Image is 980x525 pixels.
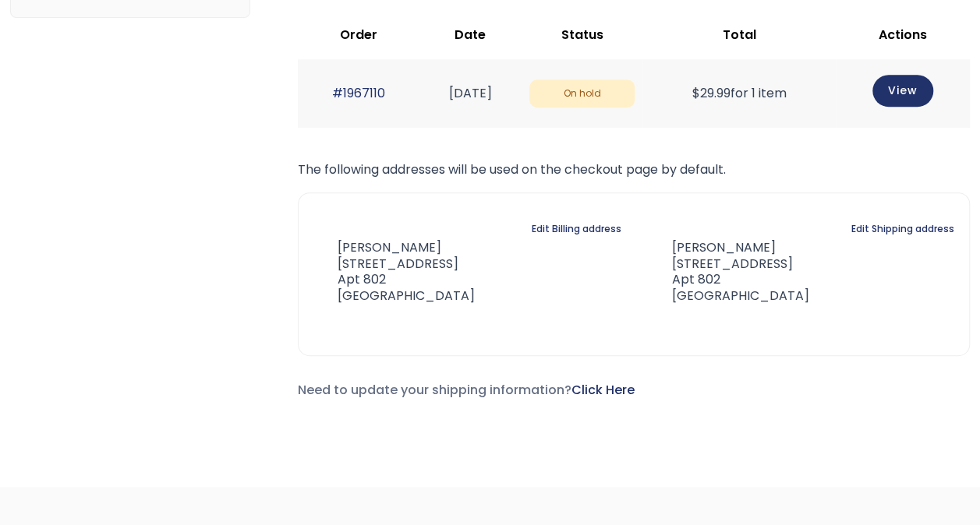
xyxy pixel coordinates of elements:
span: 29.99 [692,84,730,102]
a: Edit Shipping address [851,218,953,240]
a: #1967110 [332,84,385,102]
span: Date [455,26,486,44]
address: [PERSON_NAME] [STREET_ADDRESS] Apt 802 [GEOGRAPHIC_DATA] [647,240,809,305]
span: Status [561,26,603,44]
td: for 1 item [642,59,836,127]
span: On hold [529,79,635,108]
span: Order [340,26,377,44]
address: [PERSON_NAME] [STREET_ADDRESS] Apt 802 [GEOGRAPHIC_DATA] [314,240,475,305]
span: Actions [879,26,927,44]
span: Need to update your shipping information? [298,381,635,399]
span: Total [722,26,755,44]
span: $ [692,84,699,102]
a: Edit Billing address [532,218,621,240]
a: View [872,75,933,107]
p: The following addresses will be used on the checkout page by default. [298,159,970,181]
a: Click Here [571,381,635,399]
time: [DATE] [448,84,491,102]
